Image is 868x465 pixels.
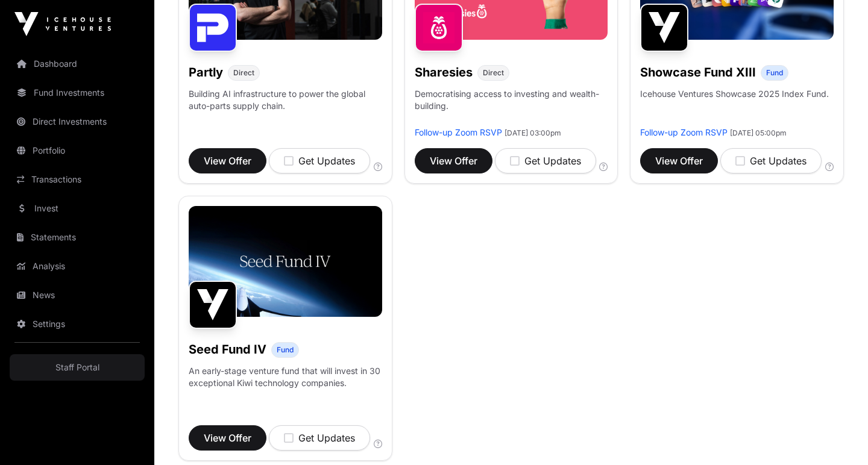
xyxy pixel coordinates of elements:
a: Follow-up Zoom RSVP [640,127,728,137]
h1: Partly [189,64,223,81]
div: Get Updates [510,154,581,168]
img: Sharesies [415,4,463,52]
div: Get Updates [735,154,807,168]
div: Get Updates [284,154,355,168]
button: View Offer [189,148,266,173]
span: Direct [483,68,504,78]
a: Direct Investments [10,108,145,135]
a: Settings [10,311,145,337]
a: Staff Portal [10,354,145,381]
h1: Sharesies [415,64,473,81]
button: Get Updates [720,148,822,173]
iframe: Chat Widget [808,407,868,465]
a: Invest [10,195,145,222]
a: Transactions [10,166,145,193]
button: View Offer [415,148,492,173]
button: Get Updates [269,425,370,451]
span: Fund [277,345,294,355]
a: Fund Investments [10,80,145,106]
div: Get Updates [284,431,355,445]
p: Icehouse Ventures Showcase 2025 Index Fund. [640,88,829,100]
button: Get Updates [495,148,596,173]
button: Get Updates [269,148,370,173]
span: View Offer [204,431,251,445]
button: View Offer [640,148,718,173]
img: Seed-Fund-4_Banner.jpg [189,206,382,317]
img: Seed Fund IV [189,281,237,329]
span: [DATE] 03:00pm [505,128,561,137]
p: An early-stage venture fund that will invest in 30 exceptional Kiwi technology companies. [189,365,382,389]
span: View Offer [430,154,477,168]
span: Direct [233,68,254,78]
span: View Offer [204,154,251,168]
img: Icehouse Ventures Logo [14,12,111,36]
a: News [10,282,145,308]
p: Democratising access to investing and wealth-building. [415,88,608,126]
h1: Showcase Fund XIII [640,64,756,81]
img: Partly [189,4,237,52]
a: Follow-up Zoom RSVP [415,127,502,137]
a: Dashboard [10,51,145,77]
h1: Seed Fund IV [189,341,266,358]
a: Statements [10,224,145,251]
a: Portfolio [10,137,145,164]
span: View Offer [655,154,703,168]
span: Fund [766,68,783,78]
button: View Offer [189,425,266,451]
a: Analysis [10,253,145,279]
img: Showcase Fund XIII [640,4,688,52]
span: [DATE] 05:00pm [730,128,787,137]
p: Building AI infrastructure to power the global auto-parts supply chain. [189,88,382,126]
